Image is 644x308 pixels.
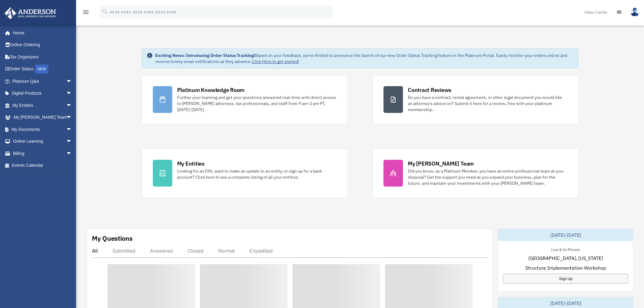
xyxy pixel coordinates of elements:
[528,254,603,262] span: [GEOGRAPHIC_DATA], [US_STATE]
[66,99,78,112] span: arrow_drop_down
[372,149,579,198] a: My [PERSON_NAME] Team Did you know, as a Platinum Member, you have an entire professional team at...
[177,168,337,180] div: Looking for an EIN, want to make an update to an entity, or sign up for a bank account? Click her...
[66,87,78,100] span: arrow_drop_down
[155,53,255,58] strong: Exciting News: Introducing Order Status Tracking!
[66,123,78,136] span: arrow_drop_down
[177,94,337,113] div: Further your learning and get your questions answered real-time with direct access to [PERSON_NAM...
[4,123,81,135] a: My Documentsarrow_drop_down
[546,246,585,252] div: Live & In-Person
[408,94,567,113] div: Do you have a contract, rental agreement, or other legal document you would like an attorney's ad...
[218,248,235,254] div: Normal
[408,168,567,186] div: Did you know, as a Platinum Member, you have an entire professional team at your disposal? Get th...
[250,248,273,254] div: Expedited
[82,11,89,16] a: menu
[4,87,81,100] a: Digital Productsarrow_drop_down
[4,51,81,63] a: Tax Organizers
[408,86,451,94] div: Contract Reviews
[66,147,78,160] span: arrow_drop_down
[4,75,81,87] a: Platinum Q&Aarrow_drop_down
[4,39,81,51] a: Online Ordering
[4,147,81,159] a: Billingarrow_drop_down
[177,86,245,94] div: Platinum Knowledge Room
[66,135,78,148] span: arrow_drop_down
[66,75,78,88] span: arrow_drop_down
[4,159,81,172] a: Events Calendar
[150,248,173,254] div: Answered
[92,248,98,254] div: All
[252,59,299,64] a: Click Here to get started!
[102,8,108,15] i: search
[35,65,48,74] div: NEW
[92,234,133,243] div: My Questions
[112,248,135,254] div: Submitted
[142,75,348,124] a: Platinum Knowledge Room Further your learning and get your questions answered real-time with dire...
[408,160,474,167] div: My [PERSON_NAME] Team
[4,63,81,75] a: Order StatusNEW
[155,52,574,65] div: Based on your feedback, we're thrilled to announce the launch of our new Order Status Tracking fe...
[503,274,628,284] a: Sign Up
[187,248,204,254] div: Closed
[630,8,639,16] img: User Pic
[498,229,633,241] div: [DATE]-[DATE]
[82,9,89,16] i: menu
[3,7,58,19] img: Anderson Advisors Platinum Portal
[4,99,81,111] a: My Entitiesarrow_drop_down
[372,75,579,124] a: Contract Reviews Do you have a contract, rental agreement, or other legal document you would like...
[142,149,348,198] a: My Entities Looking for an EIN, want to make an update to an entity, or sign up for a bank accoun...
[4,135,81,148] a: Online Learningarrow_drop_down
[4,111,81,124] a: My [PERSON_NAME] Teamarrow_drop_down
[4,27,78,39] a: Home
[177,160,205,167] div: My Entities
[525,264,606,271] span: Structure Implementation Workshop
[66,111,78,124] span: arrow_drop_down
